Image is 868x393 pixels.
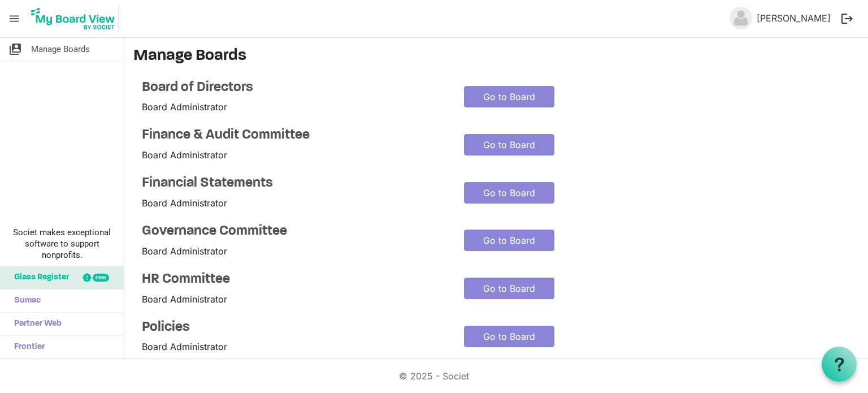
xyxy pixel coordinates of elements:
a: Board of Directors [142,80,447,96]
span: Board Administrator [142,245,227,257]
a: Go to Board [464,326,554,347]
span: Partner Web [8,313,62,335]
a: HR Committee [142,271,447,288]
a: [PERSON_NAME] [752,7,835,29]
span: Glass Register [8,266,69,289]
span: menu [3,8,25,29]
a: Finance & Audit Committee [142,127,447,144]
span: Board Administrator [142,293,227,305]
a: Financial Statements [142,175,447,192]
span: Societ makes exceptional software to support nonprofits. [5,227,119,261]
a: Go to Board [464,134,554,156]
span: Board Administrator [142,197,227,209]
h3: Manage Boards [133,47,859,66]
div: new [93,274,109,282]
img: My Board View Logo [28,5,119,33]
span: Frontier [8,336,45,359]
span: Board Administrator [142,341,227,352]
span: Sumac [8,290,41,312]
span: Board Administrator [142,101,227,113]
button: logout [835,7,859,31]
a: Go to Board [464,86,554,107]
a: Go to Board [464,278,554,299]
a: Policies [142,319,447,336]
a: Go to Board [464,182,554,204]
a: Go to Board [464,230,554,251]
span: Manage Boards [31,38,90,61]
a: © 2025 - Societ [399,370,469,382]
span: Board Administrator [142,149,227,161]
a: My Board View Logo [28,5,123,33]
span: switch_account [8,38,22,61]
img: no-profile-picture.svg [730,7,752,29]
a: Governance Committee [142,223,447,240]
